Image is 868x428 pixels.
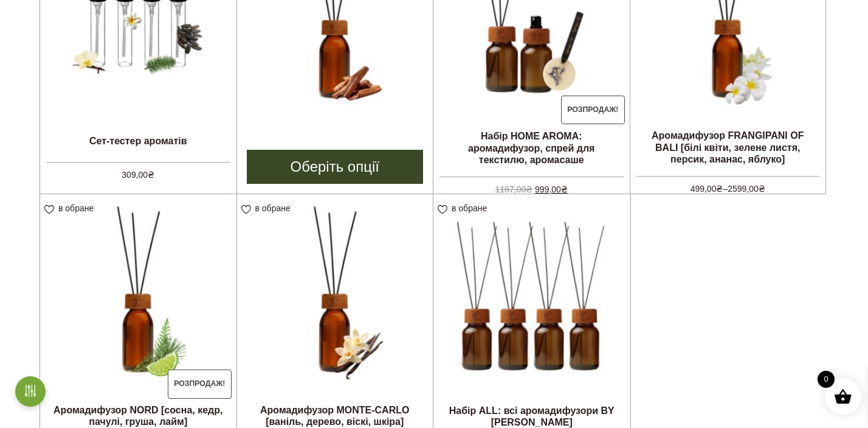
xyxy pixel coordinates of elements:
[241,205,251,214] img: unfavourite.svg
[728,184,765,194] bdi: 2599,00
[168,370,232,399] span: Розпродаж!
[630,125,826,170] h2: Аромадифузор FRANGIPANI OF BALI [білі квіти, зелене листя, персик, ананас, яблуко]
[526,184,532,194] span: ₴
[122,170,154,180] bdi: 309,00
[495,184,533,194] bdi: 1187,00
[561,96,625,125] span: Розпродаж!
[438,203,491,213] a: в обране
[44,203,98,213] a: в обране
[247,150,424,184] a: Виберіть опції для " Аромадифузор MONACO [ром, дерево, мускус, амаретто]"
[44,205,54,214] img: unfavourite.svg
[58,203,94,213] span: в обране
[255,203,291,213] span: в обране
[759,184,765,194] span: ₴
[636,176,820,195] span: –
[691,184,723,194] bdi: 499,00
[40,125,236,156] h2: Сет-тестер ароматів
[438,205,447,214] img: unfavourite.svg
[818,371,835,388] span: 0
[561,184,568,194] span: ₴
[241,203,295,213] a: в обране
[433,125,630,170] h2: Набір HOME AROMA: аромадифузор, спрей для текстилю, аромасаше
[716,184,723,194] span: ₴
[452,203,487,213] span: в обране
[535,184,568,194] bdi: 999,00
[148,170,154,180] span: ₴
